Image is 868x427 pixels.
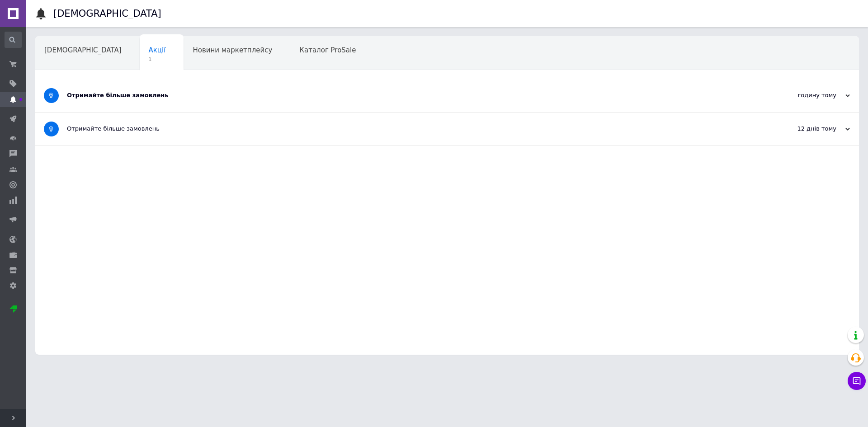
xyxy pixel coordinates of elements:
span: Каталог ProSale [299,46,356,54]
div: Отримайте більше замовлень [67,91,759,99]
div: Отримайте більше замовлень [67,125,759,133]
span: Новини маркетплейсу [193,46,272,54]
span: 1 [149,56,166,63]
div: 12 днів тому [759,125,850,133]
div: годину тому [759,91,850,99]
span: [DEMOGRAPHIC_DATA] [44,46,122,54]
button: Чат з покупцем [848,372,866,390]
h1: [DEMOGRAPHIC_DATA] [53,8,161,19]
span: Акції [149,46,166,54]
